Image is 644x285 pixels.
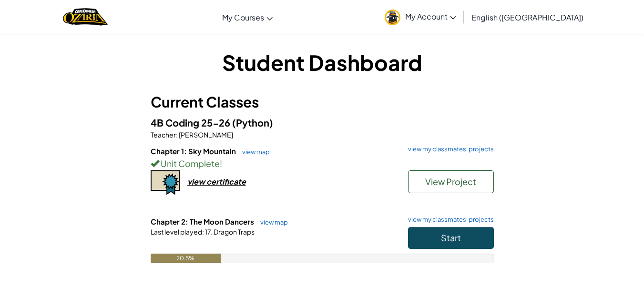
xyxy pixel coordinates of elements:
[151,170,180,195] img: certificate-icon.png
[380,2,461,32] a: My Account
[151,91,494,113] h3: Current Classes
[408,227,494,249] button: Start
[220,158,222,169] span: !
[151,130,176,139] span: Teacher
[63,7,107,27] a: Ozaria by CodeCombat logo
[425,176,476,187] span: View Project
[202,227,204,236] span: :
[151,177,246,187] a: view certificate
[403,146,494,152] a: view my classmates' projects
[237,148,270,156] a: view map
[187,177,246,187] div: view certificate
[467,4,588,30] a: English ([GEOGRAPHIC_DATA])
[151,48,494,77] h1: Student Dashboard
[151,117,232,128] span: 4B Coding 25-26
[151,254,221,263] div: 20.5%
[159,158,220,169] span: Unit Complete
[176,130,178,139] span: :
[178,130,233,139] span: [PERSON_NAME]
[403,216,494,223] a: view my classmates' projects
[471,12,583,22] span: English ([GEOGRAPHIC_DATA])
[385,10,400,25] img: avatar
[151,217,256,226] span: Chapter 2: The Moon Dancers
[151,147,237,156] span: Chapter 1: Sky Mountain
[232,117,273,128] span: (Python)
[217,4,277,30] a: My Courses
[408,170,494,193] button: View Project
[63,7,107,27] img: Home
[222,12,264,22] span: My Courses
[256,218,288,226] a: view map
[441,232,461,243] span: Start
[151,227,202,236] span: Last level played
[405,11,456,21] span: My Account
[204,227,213,236] span: 17.
[213,227,255,236] span: Dragon Traps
